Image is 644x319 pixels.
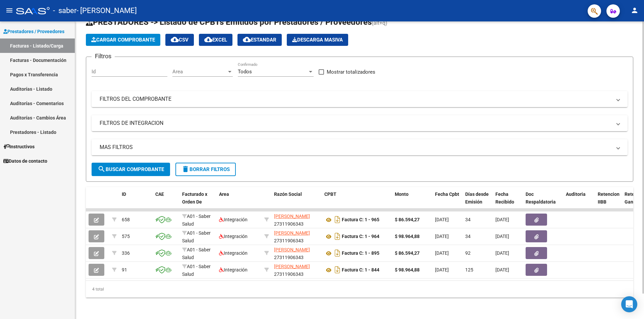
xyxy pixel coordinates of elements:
[204,37,227,43] span: EXCEL
[171,35,179,44] mat-icon: cloud_download
[238,69,252,75] span: Todos
[237,34,282,46] button: Estandar
[155,191,164,197] span: CAE
[465,267,473,272] span: 125
[172,69,227,75] span: Area
[76,3,137,18] span: - [PERSON_NAME]
[274,229,319,243] div: 27311906343
[621,296,637,312] div: Open Intercom Messenger
[274,230,310,236] span: [PERSON_NAME]
[182,230,211,243] span: A01 - Saber Salud
[98,166,164,172] span: Buscar Comprobante
[566,191,586,197] span: Auditoria
[274,191,302,197] span: Razón Social
[523,187,563,217] datatable-header-cell: Doc Respaldatoria
[243,35,251,44] mat-icon: cloud_download
[333,264,342,275] i: Descargar documento
[216,187,262,217] datatable-header-cell: Area
[91,37,155,43] span: Cargar Comprobante
[179,187,216,217] datatable-header-cell: Facturado x Orden De
[435,234,449,239] span: [DATE]
[465,234,471,239] span: 34
[119,187,153,217] datatable-header-cell: ID
[372,20,387,26] span: (alt+q)
[92,163,170,176] button: Buscar Comprobante
[274,264,310,269] span: [PERSON_NAME]
[92,91,628,107] mat-expansion-panel-header: FILTROS DEL COMPROBANTE
[465,250,471,256] span: 92
[342,267,379,273] strong: Factura C: 1 - 844
[219,234,248,239] span: Integración
[219,250,248,256] span: Integración
[122,191,126,197] span: ID
[219,267,248,272] span: Integración
[274,213,319,227] div: 27311906343
[274,263,319,277] div: 27311906343
[199,34,232,46] button: EXCEL
[122,234,130,239] span: 575
[122,250,130,256] span: 336
[432,187,463,217] datatable-header-cell: Fecha Cpbt
[598,191,620,205] span: Retencion IIBB
[271,187,322,217] datatable-header-cell: Razón Social
[100,119,611,127] mat-panel-title: FILTROS DE INTEGRACION
[181,166,230,172] span: Borrar Filtros
[322,187,392,217] datatable-header-cell: CPBT
[92,115,628,131] mat-expansion-panel-header: FILTROS DE INTEGRACION
[495,217,509,222] span: [DATE]
[175,163,236,176] button: Borrar Filtros
[435,191,459,197] span: Fecha Cpbt
[98,165,106,173] mat-icon: search
[219,217,248,222] span: Integración
[92,139,628,155] mat-expansion-panel-header: MAS FILTROS
[86,34,160,46] button: Cargar Comprobante
[435,267,449,272] span: [DATE]
[333,248,342,258] i: Descargar documento
[153,187,179,217] datatable-header-cell: CAE
[3,28,64,35] span: Prestadores / Proveedores
[165,34,194,46] button: CSV
[287,34,348,46] button: Descarga Masiva
[465,217,471,222] span: 34
[287,34,348,46] app-download-masive: Descarga masiva de comprobantes (adjuntos)
[327,68,375,76] span: Mostrar totalizadores
[274,214,310,219] span: [PERSON_NAME]
[171,37,189,43] span: CSV
[342,251,379,256] strong: Factura C: 1 - 895
[243,37,276,43] span: Estandar
[395,217,420,222] strong: $ 86.594,27
[463,187,493,217] datatable-header-cell: Días desde Emisión
[342,217,379,223] strong: Factura C: 1 - 965
[292,37,343,43] span: Descarga Masiva
[122,217,130,222] span: 658
[495,250,509,256] span: [DATE]
[5,6,13,14] mat-icon: menu
[182,191,207,205] span: Facturado x Orden De
[204,35,212,44] mat-icon: cloud_download
[86,281,633,298] div: 4 total
[395,250,420,256] strong: $ 86.594,27
[182,264,211,277] span: A01 - Saber Salud
[495,191,514,205] span: Fecha Recibido
[324,191,336,197] span: CPBT
[465,191,489,205] span: Días desde Emisión
[495,234,509,239] span: [DATE]
[122,267,127,272] span: 91
[563,187,595,217] datatable-header-cell: Auditoria
[181,165,190,173] mat-icon: delete
[395,191,409,197] span: Monto
[333,214,342,225] i: Descargar documento
[333,231,342,242] i: Descargar documento
[342,234,379,239] strong: Factura C: 1 - 964
[86,17,372,27] span: PRESTADORES -> Listado de CPBTs Emitidos por Prestadores / Proveedores
[435,250,449,256] span: [DATE]
[631,6,639,14] mat-icon: person
[435,217,449,222] span: [DATE]
[53,3,76,18] span: - saber
[595,187,622,217] datatable-header-cell: Retencion IIBB
[219,191,229,197] span: Area
[3,157,47,165] span: Datos de contacto
[392,187,432,217] datatable-header-cell: Monto
[526,191,556,205] span: Doc Respaldatoria
[274,246,319,260] div: 27311906343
